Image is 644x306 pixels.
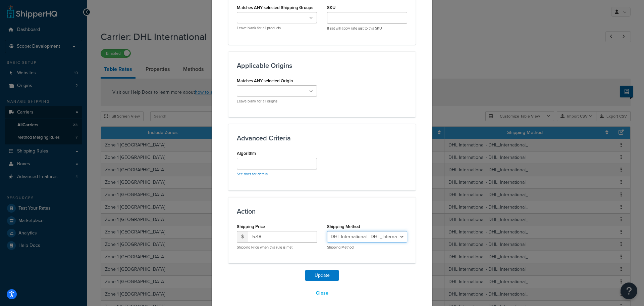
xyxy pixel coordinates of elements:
[327,245,407,250] p: Shipping Method
[237,231,248,243] span: $
[237,151,256,156] label: Algorithm
[237,208,407,215] h3: Action
[305,270,339,281] button: Update
[237,224,265,229] label: Shipping Price
[327,26,407,31] p: If set will apply rate just to this SKU
[237,78,293,83] label: Matches ANY selected Origin
[237,5,313,10] label: Matches ANY selected Shipping Groups
[237,99,317,104] p: Leave blank for all origins
[312,288,333,299] button: Close
[327,5,335,10] label: SKU
[237,171,268,177] a: See docs for details
[237,62,407,69] h3: Applicable Origins
[237,134,407,142] h3: Advanced Criteria
[237,26,317,31] p: Leave blank for all products
[237,245,317,250] p: Shipping Price when this rule is met
[327,224,360,229] label: Shipping Method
